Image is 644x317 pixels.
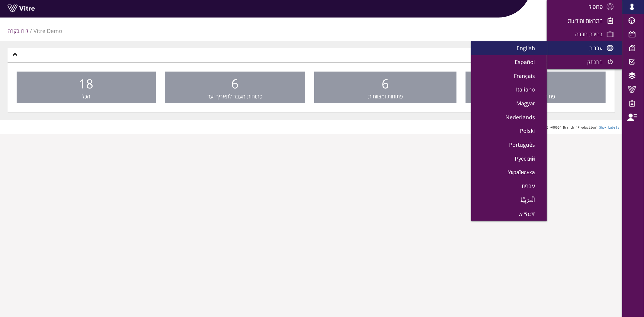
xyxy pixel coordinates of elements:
a: English [471,41,547,55]
a: Українська [471,165,547,179]
a: בחירת חברה [547,27,622,41]
a: 18 הכל [17,72,156,104]
span: 18 [79,75,93,92]
a: Русский [471,152,547,166]
a: 6 פתוחות ומצוותות [314,72,457,104]
a: Polski [471,124,547,138]
a: Español [471,55,547,69]
a: اَلْعَرَبِيَّةُ [471,193,547,207]
a: התראות והודעות [547,14,622,28]
span: اَلْعَرَبِيَّةُ [520,196,542,203]
span: Français [514,72,542,79]
span: አማርኛ [519,210,542,217]
span: Nederlands [505,114,542,121]
a: Magyar [471,97,547,110]
a: עברית [547,41,622,55]
span: פתוחות ומצוותות [368,93,403,100]
span: פרופיל [589,3,603,10]
a: Italiano [471,83,547,97]
a: Français [471,69,547,83]
span: Polski [520,127,542,134]
a: 6 פתוחות מעבר לתאריך יעד [165,72,305,104]
span: English [517,44,542,52]
a: Nederlands [471,110,547,124]
span: התראות והודעות [568,17,603,24]
span: Italiano [516,86,542,93]
a: עברית [471,179,547,193]
li: לוח בקרה [8,27,34,35]
a: አማርኛ [471,207,547,221]
span: Español [515,58,542,66]
span: 6 [382,75,389,92]
span: 6 [231,75,239,92]
span: התנתק [587,58,603,66]
span: בחירת חברה [575,30,603,38]
a: Vitre Demo [34,27,62,34]
span: הכל [82,93,90,100]
span: עברית [521,182,542,190]
a: Show Labels [599,126,619,129]
span: עברית [589,44,603,52]
span: Русский [515,155,542,162]
span: Українська [508,168,542,176]
span: Magyar [516,100,542,107]
span: פתוחות מעבר לתאריך יעד [207,93,263,100]
a: Português [471,138,547,152]
a: התנתק [547,55,622,69]
a: 1 פתוחות ללא שיבוץ [466,72,606,104]
span: Português [509,141,542,148]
